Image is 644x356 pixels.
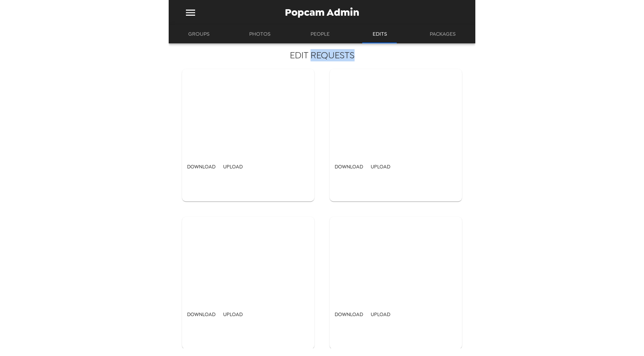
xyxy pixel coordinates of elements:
[220,161,245,173] button: Upload
[363,25,397,43] button: Edits
[182,217,314,293] div: Edit Request
[330,69,462,146] div: Edit Request
[333,309,365,321] a: Download
[423,25,463,43] button: Packages
[174,49,470,61] h5: EDIT REQUESTS
[333,161,365,173] a: Download
[220,309,245,321] button: Upload
[368,309,393,321] button: Upload
[368,161,393,173] button: Upload
[185,309,217,321] a: Download
[285,7,359,18] span: Popcam Admin
[242,25,278,43] button: Photos
[181,25,217,43] button: Groups
[303,25,337,43] button: People
[185,161,217,173] a: Download
[330,217,462,293] div: Edit Request
[182,69,314,146] div: Edit Request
